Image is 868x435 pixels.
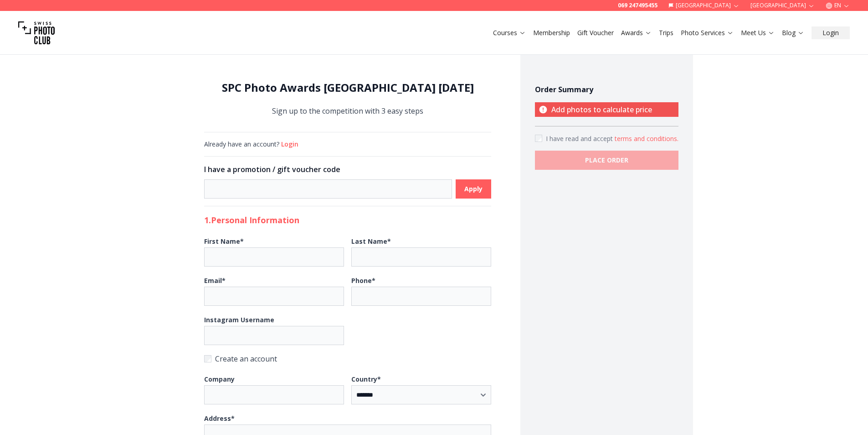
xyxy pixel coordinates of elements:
h2: 1. Personal Information [204,214,491,226]
input: Company [204,385,344,404]
button: Apply [456,179,491,199]
a: Trips [659,28,673,37]
b: Country * [351,375,381,383]
button: Courses [489,26,529,39]
b: Company [204,375,235,383]
a: Photo Services [681,28,734,37]
b: PLACE ORDER [585,156,628,165]
select: Country* [351,385,491,404]
b: First Name * [204,237,244,246]
b: Email * [204,276,226,285]
h4: Order Summary [535,84,678,95]
button: PLACE ORDER [535,151,678,170]
button: Login [812,26,850,39]
button: Meet Us [737,26,778,39]
b: Apply [464,184,483,194]
img: Swiss photo club [18,15,55,51]
a: Gift Voucher [577,28,614,37]
input: Last Name* [351,247,491,267]
b: Address * [204,414,235,423]
p: Add photos to calculate price [535,102,678,117]
div: Already have an account? [204,140,491,149]
button: Login [281,140,298,149]
span: I have read and accept [546,134,615,143]
button: Photo Services [677,26,737,39]
a: Courses [493,28,526,37]
h1: SPC Photo Awards [GEOGRAPHIC_DATA] [DATE] [204,80,491,95]
a: Membership [533,28,570,37]
button: Awards [617,26,655,39]
input: First Name* [204,247,344,267]
button: Blog [778,26,808,39]
input: Accept terms [535,135,542,142]
label: Create an account [204,352,491,365]
input: Instagram Username [204,326,344,345]
input: Email* [204,287,344,306]
input: Create an account [204,355,211,362]
a: Blog [782,28,804,37]
button: Trips [655,26,677,39]
button: Membership [529,26,574,39]
input: Phone* [351,287,491,306]
div: Sign up to the competition with 3 easy steps [204,80,491,117]
button: Gift Voucher [574,26,617,39]
a: Meet Us [741,28,775,37]
a: 069 247495455 [618,2,657,9]
a: Awards [621,28,652,37]
b: Phone * [351,276,375,285]
h3: I have a promotion / gift voucher code [204,164,491,175]
button: Accept termsI have read and accept [615,134,678,143]
b: Instagram Username [204,315,274,324]
b: Last Name * [351,237,391,246]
